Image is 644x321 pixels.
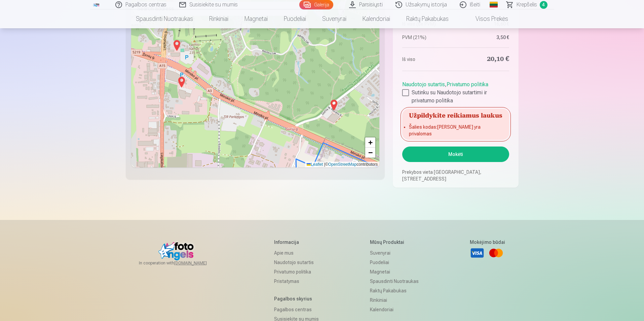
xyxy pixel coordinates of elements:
[370,248,419,258] a: Suvenyrai
[409,124,502,137] li: Šalies kodas : [PERSON_NAME] yra privalomas
[470,246,485,260] a: Visa
[307,162,323,167] a: Leaflet
[274,305,319,314] a: Pagalbos centras
[402,55,452,64] dt: Iš viso
[274,277,319,286] a: Pristatymas
[276,9,314,28] a: Puodeliai
[176,74,187,90] img: Marker
[402,78,509,105] div: ,
[274,267,319,277] a: Privatumo politika
[368,138,373,147] span: +
[305,162,379,167] div: © contributors
[402,169,509,182] p: Prekybos vieta [GEOGRAPHIC_DATA], [STREET_ADDRESS]
[368,148,373,157] span: −
[470,239,505,246] h5: Mokėjimo būdai
[517,1,537,9] span: Krepšelis
[540,1,547,9] span: 4
[354,9,398,28] a: Kalendoriai
[328,162,357,167] a: OpenStreetMap
[314,9,354,28] a: Suvenyrai
[447,81,488,88] a: Privatumo politika
[398,9,457,28] a: Raktų pakabukas
[365,137,375,148] a: Zoom in
[329,97,339,113] img: Marker
[370,258,419,267] a: Puodeliai
[402,81,445,88] a: Naudotojo sutartis
[128,9,201,28] a: Spausdinti nuotraukas
[370,239,419,246] h5: Mūsų produktai
[402,109,509,121] h5: Užpildykite reikiamus laukus
[459,55,509,64] dd: 20,10 €
[370,286,419,295] a: Raktų pakabukas
[174,260,223,266] a: [DOMAIN_NAME]
[274,258,319,267] a: Naudotojo sutartis
[274,295,319,302] h5: Pagalbos skyrius
[139,260,223,266] span: In cooperation with
[370,277,419,286] a: Spausdinti nuotraukas
[93,3,100,7] img: /fa5
[370,295,419,305] a: Rinkiniai
[489,246,503,260] a: Mastercard
[402,147,509,162] button: Mokėti
[274,239,319,246] h5: Informacija
[201,9,236,28] a: Rinkiniai
[370,267,419,277] a: Magnetai
[402,34,452,41] dt: PVM (21%)
[274,248,319,258] a: Apie mus
[236,9,276,28] a: Magnetai
[365,148,375,158] a: Zoom out
[402,89,509,105] label: Sutinku su Naudotojo sutartimi ir privatumo politika
[457,9,516,28] a: Visos prekės
[370,305,419,314] a: Kalendoriai
[459,34,509,41] dd: 3,50 €
[324,162,325,167] span: |
[172,37,182,54] img: Marker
